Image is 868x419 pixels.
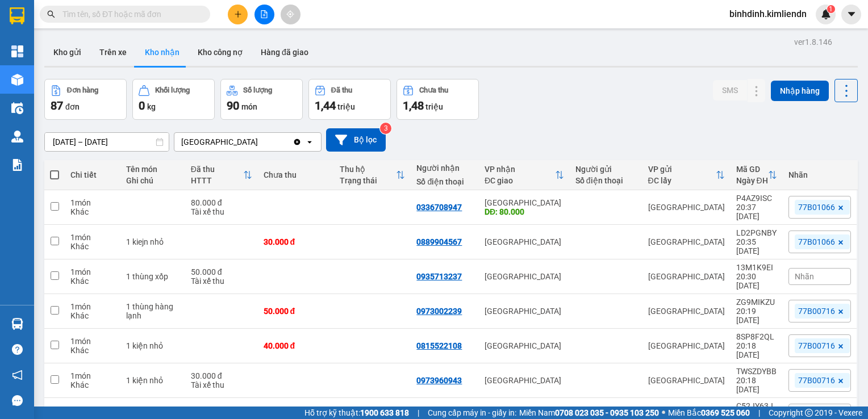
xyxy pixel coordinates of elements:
[648,272,725,281] div: [GEOGRAPHIC_DATA]
[736,298,777,307] div: ZG9MIKZU
[126,272,180,281] div: 1 thùng xốp
[70,380,115,389] div: Khác
[11,131,23,143] img: warehouse-icon
[189,39,252,66] button: Kho công nợ
[648,307,725,316] div: [GEOGRAPHIC_DATA]
[70,346,115,355] div: Khác
[485,376,564,385] div: [GEOGRAPHIC_DATA]
[126,302,180,320] div: 1 thùng hàng lạnh
[771,81,829,101] button: Nhập hàng
[736,228,777,237] div: LD2PGNBY
[575,176,637,185] div: Số điện thoại
[259,136,260,148] input: Selected Bình Định.
[12,395,23,406] span: message
[11,74,23,86] img: warehouse-icon
[136,39,189,66] button: Kho nhận
[788,170,851,179] div: Nhãn
[185,160,258,190] th: Toggle SortBy
[575,165,637,174] div: Người gửi
[736,263,777,272] div: 13M1K9EI
[340,176,396,185] div: Trạng thái
[736,194,777,203] div: P4AZ9ISC
[70,198,115,207] div: 1 món
[241,102,257,111] span: món
[51,99,63,112] span: 87
[139,99,145,112] span: 0
[90,39,136,66] button: Trên xe
[360,408,409,417] strong: 1900 633 818
[70,311,115,320] div: Khác
[841,5,861,24] button: caret-down
[281,5,301,24] button: aim
[642,160,731,190] th: Toggle SortBy
[397,79,479,120] button: Chưa thu1,48 triệu
[70,406,115,415] div: 1 món
[44,39,90,66] button: Kho gửi
[485,207,564,216] div: DĐ: 80.000
[132,79,215,120] button: Khối lượng0kg
[191,198,252,207] div: 80.000 đ
[220,79,303,120] button: Số lượng90món
[191,165,243,174] div: Đã thu
[260,10,268,18] span: file-add
[126,176,180,185] div: Ghi chú
[798,375,835,386] span: 77B00716
[485,341,564,350] div: [GEOGRAPHIC_DATA]
[191,276,252,286] div: Tài xế thu
[191,371,252,380] div: 30.000 đ
[736,341,777,359] div: 20:18 [DATE]
[736,203,777,221] div: 20:37 [DATE]
[798,202,835,212] span: 77B01066
[795,272,814,281] span: Nhãn
[668,407,750,419] span: Miền Bắc
[70,276,115,286] div: Khác
[126,165,180,174] div: Tên món
[485,307,564,316] div: [GEOGRAPHIC_DATA]
[286,10,294,18] span: aim
[305,137,314,146] svg: open
[805,409,813,417] span: copyright
[191,207,252,216] div: Tài xế thu
[403,99,424,112] span: 1,48
[315,99,336,112] span: 1,44
[191,176,243,185] div: HTTT
[485,272,564,281] div: [GEOGRAPHIC_DATA]
[12,344,23,355] span: question-circle
[191,380,252,389] div: Tài xế thu
[70,302,115,311] div: 1 món
[798,237,835,247] span: 77B01066
[70,337,115,346] div: 1 món
[416,177,473,186] div: Số điện thoại
[736,272,777,290] div: 20:30 [DATE]
[11,318,23,330] img: warehouse-icon
[648,165,716,174] div: VP gửi
[70,242,115,251] div: Khác
[11,159,23,171] img: solution-icon
[264,237,329,246] div: 30.000 đ
[648,176,716,185] div: ĐC lấy
[62,8,197,20] input: Tìm tên, số ĐT hoặc mã đơn
[519,407,659,419] span: Miền Nam
[331,86,352,94] div: Đã thu
[416,341,462,350] div: 0815522108
[416,237,462,246] div: 0889904567
[648,376,725,385] div: [GEOGRAPHIC_DATA]
[293,137,302,146] svg: Clear value
[829,5,833,13] span: 1
[416,164,473,173] div: Người nhận
[736,367,777,376] div: TWSZDYBB
[416,272,462,281] div: 0935713237
[736,176,768,185] div: Ngày ĐH
[47,10,55,18] span: search
[70,267,115,276] div: 1 món
[648,203,725,212] div: [GEOGRAPHIC_DATA]
[234,10,242,18] span: plus
[713,80,747,100] button: SMS
[264,170,329,179] div: Chưa thu
[147,102,156,111] span: kg
[126,376,180,385] div: 1 kiện nhỏ
[12,370,23,380] span: notification
[555,408,659,417] strong: 0708 023 035 - 0935 103 250
[798,306,835,316] span: 77B00716
[720,7,816,21] span: binhdinh.kimliendn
